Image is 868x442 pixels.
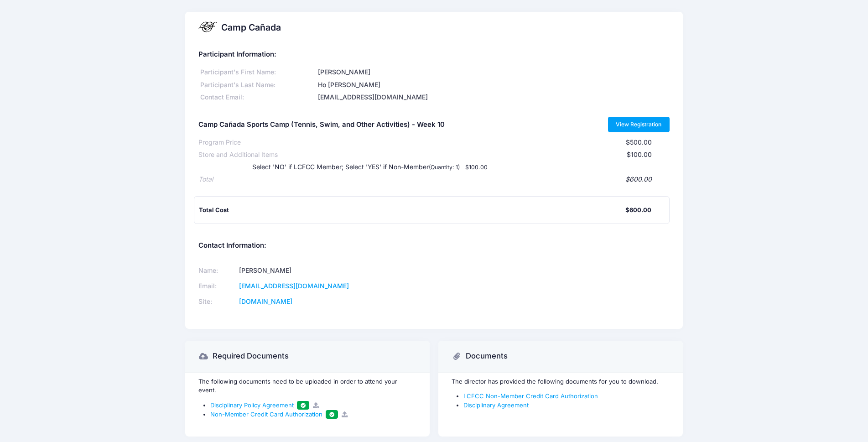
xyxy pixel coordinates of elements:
[198,377,416,395] p: The following documents need to be uploaded in order to attend your event.
[210,401,309,409] a: Disciplinary Policy Agreement
[210,411,338,418] a: Non-Member Credit Card Authorization
[625,206,651,215] div: $600.00
[198,68,316,77] div: Participant's First Name:
[429,164,460,171] small: (Quantity: 1)
[210,401,294,409] span: Disciplinary Policy Agreement
[210,411,322,418] span: Non-Member Credit Card Authorization
[234,162,514,172] div: Select 'NO' if LCFCC Member; Select 'YES' if Non-Member
[198,80,316,90] div: Participant's Last Name:
[198,150,278,160] div: Store and Additional Items
[198,51,669,59] h5: Participant Information:
[452,377,669,386] p: The director has provided the following documents for you to download.
[213,352,289,361] h3: Required Documents
[239,282,349,290] a: [EMAIL_ADDRESS][DOMAIN_NAME]
[198,93,316,102] div: Contact Email:
[463,392,598,400] a: LCFCC Non-Member Credit Card Authorization
[463,401,529,409] a: Disciplinary Agreement
[465,164,488,171] small: $100.00
[239,297,292,305] a: [DOMAIN_NAME]
[199,206,625,215] div: Total Cost
[198,294,236,310] td: Site:
[466,352,508,361] h3: Documents
[278,150,651,160] div: $100.00
[198,242,669,250] h5: Contact Information:
[608,117,670,132] a: View Registration
[198,121,445,129] h5: Camp Cañada Sports Camp (Tennis, Swim, and Other Activities) - Week 10
[316,93,669,102] div: [EMAIL_ADDRESS][DOMAIN_NAME]
[198,263,236,279] td: Name:
[198,138,241,147] div: Program Price
[316,68,669,77] div: [PERSON_NAME]
[626,138,652,146] span: $500.00
[198,279,236,294] td: Email:
[316,80,669,90] div: Ho [PERSON_NAME]
[198,175,213,184] div: Total
[236,263,422,279] td: [PERSON_NAME]
[221,22,281,33] h2: Camp Cañada
[213,175,651,184] div: $600.00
